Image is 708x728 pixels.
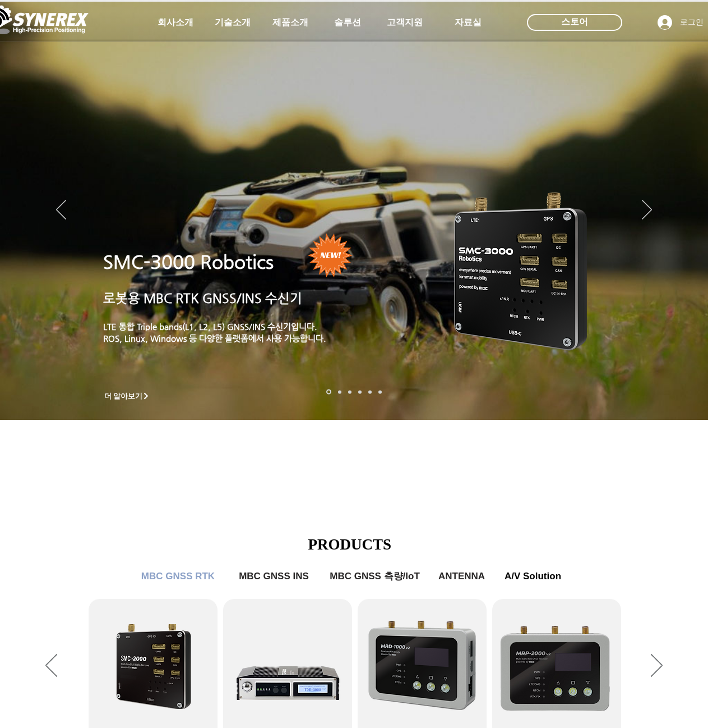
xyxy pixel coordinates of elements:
span: 회사소개 [158,17,193,29]
a: 로봇- SMC 2000 [326,390,331,395]
a: 로봇용 MBC RTK GNSS/INS 수신기 [103,291,302,305]
a: 기술소개 [205,11,261,34]
button: 다음 [651,654,663,679]
span: MBC GNSS 측량/IoT [330,570,420,583]
a: 로봇 [368,390,372,393]
button: 다음 [642,200,652,221]
button: 이전 [45,654,57,679]
a: 더 알아보기 [99,389,155,403]
span: ANTENNA [438,571,485,582]
a: MBC GNSS INS [232,565,316,588]
span: 제품소개 [272,17,308,29]
a: SMC-3000 Robotics [103,251,274,273]
a: LTE 통합 Triple bands(L1, L2, L5) GNSS/INS 수신기입니다. [103,322,317,331]
a: 자료실 [440,11,496,34]
a: MBC GNSS 측량/IoT [322,565,428,588]
a: 제품소개 [262,11,318,34]
span: MBC GNSS RTK [141,571,215,582]
span: 스토어 [561,16,588,28]
a: A/V Solution [497,565,570,588]
nav: 슬라이드 [323,390,385,395]
span: 솔루션 [334,17,361,29]
a: ANTENNA [434,565,490,588]
a: 측량 IoT [348,390,351,393]
a: 정밀농업 [378,390,382,393]
button: 이전 [56,200,66,221]
span: 로그인 [676,17,707,28]
a: 솔루션 [320,11,376,34]
img: KakaoTalk_20241224_155801212.png [438,176,604,364]
span: 더 알아보기 [104,391,143,401]
span: PRODUCTS [308,536,392,553]
div: 스토어 [527,14,622,31]
a: 자율주행 [358,390,362,393]
span: 고객지원 [387,17,423,29]
a: 드론 8 - SMC 2000 [338,390,341,393]
a: 고객지원 [377,11,433,34]
a: 회사소개 [147,11,203,34]
a: MBC GNSS RTK [133,565,223,588]
span: A/V Solution [505,571,561,582]
span: 기술소개 [215,17,251,29]
span: 자료실 [455,17,482,29]
a: ROS, Linux, Windows 등 다양한 플랫폼에서 사용 가능합니다. [103,333,326,343]
span: MBC GNSS INS [239,571,309,582]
